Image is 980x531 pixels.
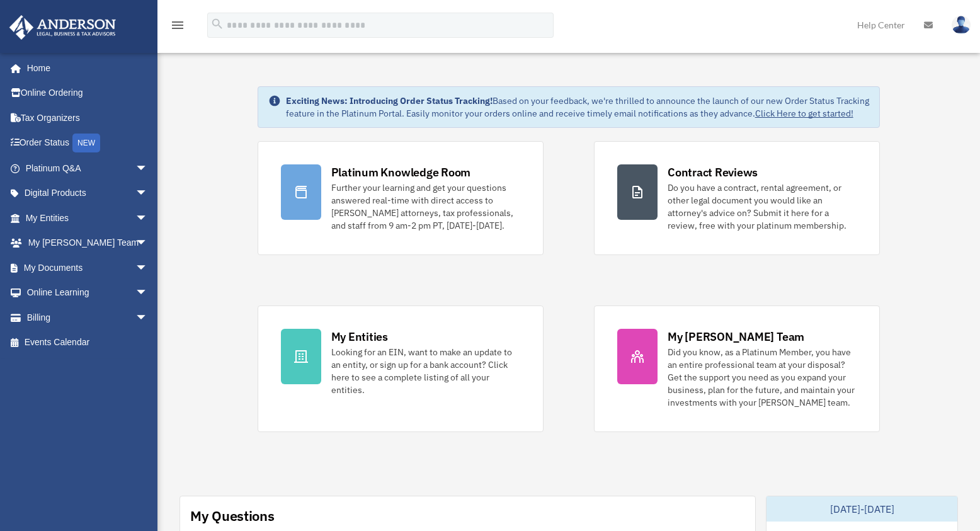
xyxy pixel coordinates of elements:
span: arrow_drop_down [135,231,161,256]
span: arrow_drop_down [135,280,161,306]
a: Platinum Knowledge Room Further your learning and get your questions answered real-time with dire... [258,141,544,255]
a: Online Ordering [9,81,167,106]
span: arrow_drop_down [135,181,161,207]
a: My Entitiesarrow_drop_down [9,205,167,231]
span: arrow_drop_down [135,156,161,181]
img: User Pic [952,16,971,34]
a: My [PERSON_NAME] Team Did you know, as a Platinum Member, you have an entire professional team at... [594,305,880,432]
i: menu [170,18,185,33]
div: Did you know, as a Platinum Member, you have an entire professional team at your disposal? Get th... [668,346,857,409]
div: Looking for an EIN, want to make an update to an entity, or sign up for a bank account? Click her... [331,346,520,396]
a: Events Calendar [9,330,167,355]
a: Home [9,55,161,81]
a: Order StatusNEW [9,130,167,156]
div: Based on your feedback, we're thrilled to announce the launch of our new Order Status Tracking fe... [286,94,870,120]
a: My [PERSON_NAME] Teamarrow_drop_down [9,231,167,256]
strong: Exciting News: Introducing Order Status Tracking! [286,95,493,106]
span: arrow_drop_down [135,305,161,331]
div: My Entities [331,329,388,345]
a: Online Learningarrow_drop_down [9,280,167,305]
img: Anderson Advisors Platinum Portal [6,15,120,40]
span: arrow_drop_down [135,255,161,281]
a: My Entities Looking for an EIN, want to make an update to an entity, or sign up for a bank accoun... [258,305,544,432]
div: Do you have a contract, rental agreement, or other legal document you would like an attorney's ad... [668,181,857,232]
div: [DATE]-[DATE] [766,496,957,522]
a: Platinum Q&Aarrow_drop_down [9,156,167,181]
i: search [210,17,224,31]
div: Further your learning and get your questions answered real-time with direct access to [PERSON_NAM... [331,181,520,232]
span: arrow_drop_down [135,205,161,231]
a: Digital Productsarrow_drop_down [9,181,167,206]
div: My [PERSON_NAME] Team [668,329,804,345]
a: Tax Organizers [9,105,167,130]
div: Platinum Knowledge Room [331,164,471,180]
a: My Documentsarrow_drop_down [9,255,167,280]
a: Contract Reviews Do you have a contract, rental agreement, or other legal document you would like... [594,141,880,255]
a: Billingarrow_drop_down [9,305,167,330]
a: menu [170,22,185,33]
div: NEW [72,134,100,152]
div: Contract Reviews [668,164,758,180]
div: My Questions [190,506,275,525]
a: Click Here to get started! [755,108,853,119]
